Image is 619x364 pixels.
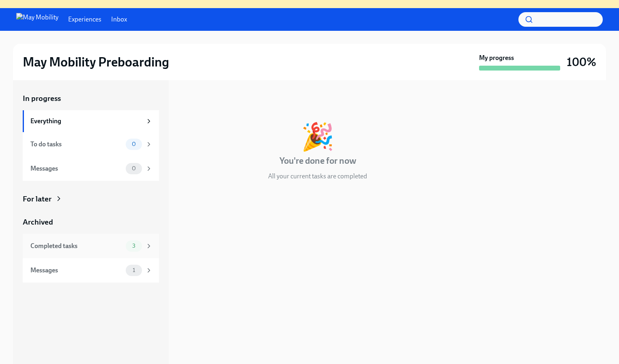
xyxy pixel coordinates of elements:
img: May Mobility [16,13,58,26]
span: 0 [127,165,141,171]
a: For later [23,194,159,204]
a: Completed tasks3 [23,234,159,258]
strong: My progress [479,54,514,62]
h4: You're done for now [279,155,356,167]
span: 0 [127,141,141,147]
div: In progress [178,93,217,104]
div: For later [23,194,52,204]
div: Completed tasks [30,242,123,251]
a: Experiences [68,15,101,24]
h2: May Mobility Preboarding [23,54,169,70]
p: All your current tasks are completed [268,172,367,181]
a: To do tasks0 [23,132,159,156]
a: Messages0 [23,156,159,181]
h3: 100% [567,55,596,69]
a: In progress [23,93,159,104]
span: 3 [127,243,140,249]
div: 🎉 [301,123,334,150]
div: Messages [30,266,123,275]
a: Archived [23,217,159,227]
div: To do tasks [30,140,123,149]
a: Messages1 [23,258,159,283]
a: Inbox [111,15,127,24]
span: 1 [128,267,140,273]
div: Everything [30,117,142,126]
div: Messages [30,164,123,173]
a: Everything [23,110,159,132]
